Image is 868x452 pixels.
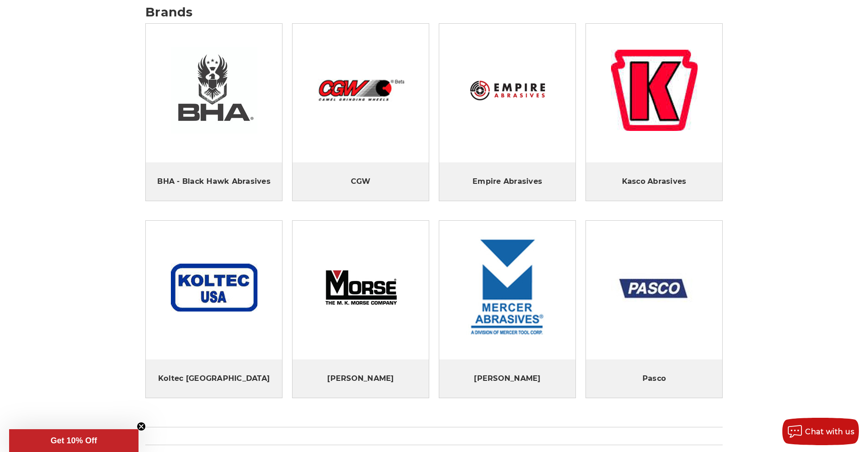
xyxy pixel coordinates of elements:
[611,50,698,131] img: Kasco Abrasives
[158,374,270,383] a: Koltec [GEOGRAPHIC_DATA]
[9,429,139,452] div: Get 10% OffClose teaser
[318,230,404,344] a: M.K. Morse
[464,76,551,105] img: Empire Abrasives
[464,33,551,147] a: Empire Abrasives
[318,33,404,147] a: CGW
[171,47,257,134] img: BHA - Black Hawk Abrasives
[464,236,551,338] img: Mercer
[51,436,97,445] span: Get 10% Off
[473,177,542,186] a: Empire Abrasives
[318,266,404,309] img: M.K. Morse
[474,374,540,383] a: [PERSON_NAME]
[642,374,666,383] a: Pasco
[805,427,854,436] span: Chat with us
[171,230,257,344] a: Koltec USA
[611,230,698,344] a: Pasco
[351,177,371,186] a: CGW
[782,418,859,445] button: Chat with us
[171,33,257,147] a: BHA - Black Hawk Abrasives
[171,264,257,312] img: Koltec USA
[464,230,551,344] a: Mercer
[611,33,698,147] a: Kasco Abrasives
[137,422,146,431] button: Close teaser
[327,374,394,383] a: [PERSON_NAME]
[622,177,687,186] a: Kasco Abrasives
[611,244,698,331] img: Pasco
[145,6,723,18] h1: Brands
[318,79,404,102] img: CGW
[157,177,271,186] a: BHA - Black Hawk Abrasives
